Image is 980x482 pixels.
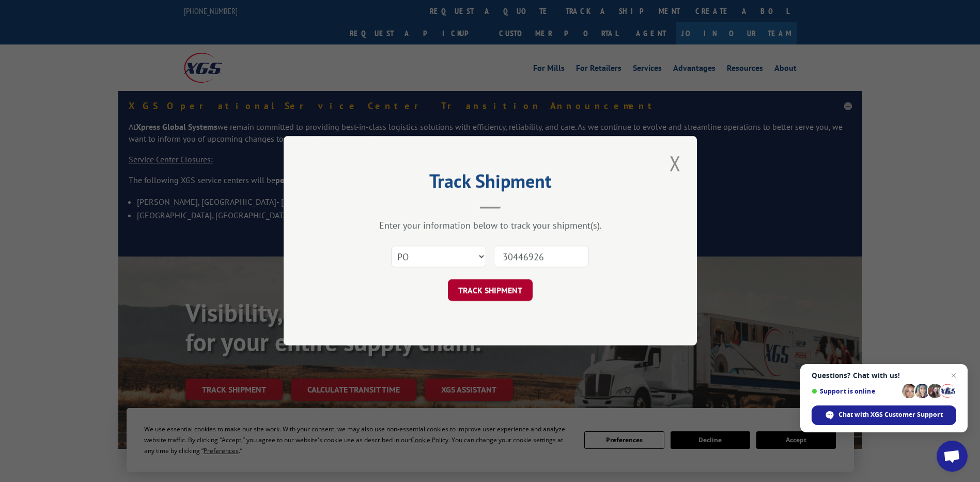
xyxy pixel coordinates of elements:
[812,371,956,380] span: Questions? Chat with us!
[494,246,589,268] input: Number(s)
[937,441,968,472] a: Open chat
[812,387,898,395] span: Support is online
[335,174,645,193] h2: Track Shipment
[448,280,533,302] button: TRACK SHIPMENT
[666,149,684,177] button: Close modal
[812,405,956,425] span: Chat with XGS Customer Support
[838,410,943,419] span: Chat with XGS Customer Support
[335,220,645,232] div: Enter your information below to track your shipment(s).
